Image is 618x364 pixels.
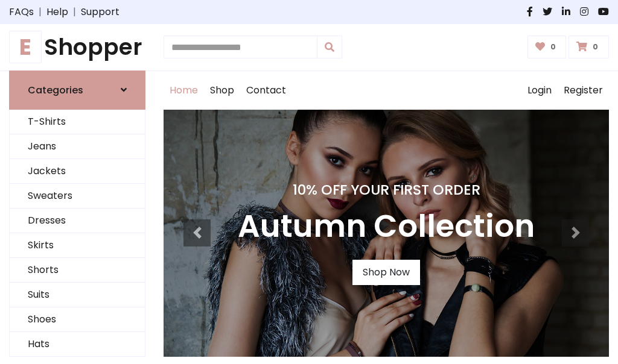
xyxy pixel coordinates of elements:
[10,233,145,258] a: Skirts
[28,84,83,96] h6: Categories
[558,71,609,110] a: Register
[204,71,240,110] a: Shop
[10,209,145,233] a: Dresses
[527,36,567,58] a: 0
[238,208,535,245] h3: Autumn Collection
[10,332,145,357] a: Hats
[352,260,420,285] a: Shop Now
[10,110,145,134] a: T-Shirts
[81,5,119,19] a: Support
[164,71,204,110] a: Home
[9,31,42,63] span: E
[9,34,145,61] h1: Shopper
[68,5,81,19] span: |
[10,283,145,307] a: Suits
[34,5,46,19] span: |
[238,181,535,198] h4: 10% Off Your First Order
[10,307,145,332] a: Shoes
[46,5,68,19] a: Help
[590,42,601,52] span: 0
[240,71,292,110] a: Contact
[9,71,145,110] a: Categories
[10,258,145,283] a: Shorts
[10,159,145,184] a: Jackets
[10,184,145,209] a: Sweaters
[9,5,34,19] a: FAQs
[10,134,145,159] a: Jeans
[9,34,145,61] a: EShopper
[569,36,609,58] a: 0
[547,42,559,52] span: 0
[521,71,558,110] a: Login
